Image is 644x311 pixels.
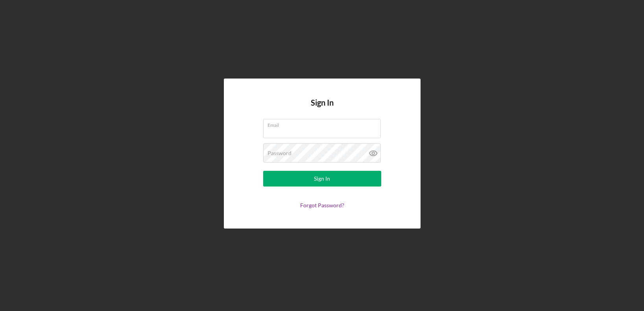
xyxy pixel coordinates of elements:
label: Password [268,150,292,156]
label: Email [268,119,381,128]
h4: Sign In [311,98,334,119]
button: Sign In [263,171,381,187]
div: Sign In [314,171,330,187]
a: Forgot Password? [300,202,344,209]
